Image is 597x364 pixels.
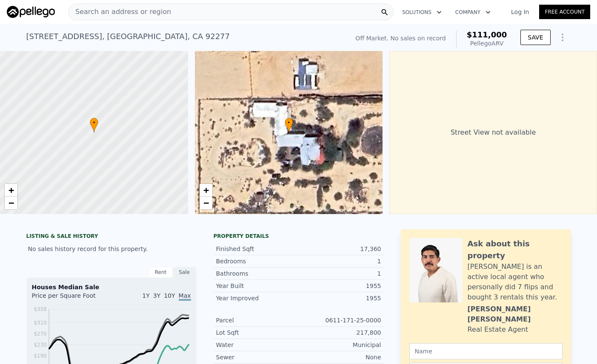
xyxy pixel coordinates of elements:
div: [PERSON_NAME] [PERSON_NAME] [468,304,563,324]
div: Property details [214,233,384,240]
a: Free Account [539,5,590,19]
div: Ask about this property [468,238,563,262]
span: 10Y [164,292,175,299]
div: Municipal [299,341,381,349]
div: [PERSON_NAME] is an active local agent who personally did 7 flips and bought 3 rentals this year. [468,262,563,302]
div: 17,360 [299,245,381,253]
span: Max [179,292,191,301]
div: 1 [299,257,381,265]
span: − [203,198,209,208]
input: Name [409,343,563,359]
div: Pellego ARV [467,39,507,48]
img: Pellego [7,6,55,18]
div: Rent [149,267,173,278]
a: Zoom out [5,197,17,209]
div: Year Built [216,282,299,290]
button: Solutions [395,5,448,20]
span: 1Y [142,292,149,299]
a: Zoom out [200,197,212,209]
div: Bedrooms [216,257,299,265]
tspan: $270 [34,331,47,337]
div: [STREET_ADDRESS] , [GEOGRAPHIC_DATA] , CA 92277 [26,31,230,42]
button: Show Options [554,29,571,46]
button: Company [448,5,497,20]
div: LISTING & SALE HISTORY [26,233,197,241]
span: • [90,119,98,127]
div: 1 [299,269,381,278]
span: • [285,119,293,127]
button: SAVE [520,30,550,45]
tspan: $230 [34,342,47,348]
div: • [285,118,293,133]
div: Houses Median Sale [32,283,191,291]
div: Water [216,341,299,349]
div: Real Estate Agent [468,324,528,335]
span: $111,000 [467,30,507,39]
a: Log In [501,8,539,16]
span: 3Y [153,292,160,299]
div: Bathrooms [216,269,299,278]
tspan: $358 [34,306,47,312]
div: Price per Square Foot [32,291,111,305]
div: Sale [173,267,197,278]
div: Off Market. No sales on record [355,34,446,42]
span: Search an address or region [69,7,171,17]
tspan: $190 [34,353,47,359]
div: Lot Sqft [216,328,299,337]
div: No sales history record for this property. [26,241,197,257]
div: 0611-171-25-0000 [299,316,381,324]
tspan: $310 [34,320,47,326]
div: 217,800 [299,328,381,337]
span: + [9,185,14,195]
div: • [90,118,98,133]
span: + [203,185,209,195]
div: None [299,353,381,361]
div: 1955 [299,282,381,290]
div: Sewer [216,353,299,361]
a: Zoom in [200,184,212,197]
div: Year Improved [216,294,299,302]
span: − [9,198,14,208]
a: Zoom in [5,184,17,197]
div: 1955 [299,294,381,302]
div: Finished Sqft [216,245,299,253]
div: Street View not available [389,51,597,214]
div: Parcel [216,316,299,324]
